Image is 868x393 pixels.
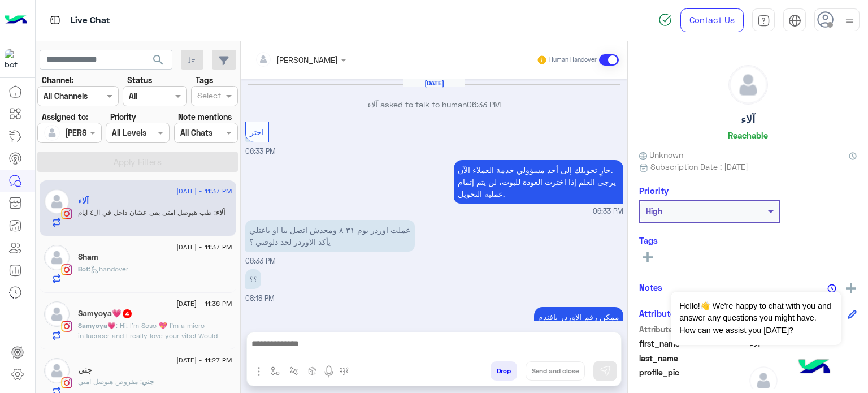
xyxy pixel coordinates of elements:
[61,208,72,219] img: Instagram
[44,189,70,214] img: defaultAdmin.png
[549,55,597,64] small: Human Handover
[526,361,585,381] button: Send and close
[454,160,623,204] p: 2/9/2025, 6:33 PM
[340,367,349,376] img: make a call
[322,365,336,378] img: send voice note
[534,307,623,327] p: 2/9/2025, 9:55 PM
[78,252,98,262] h5: Sham
[78,365,92,375] h5: جني
[44,301,70,327] img: defaultAdmin.png
[741,113,755,126] h5: آلاء
[491,361,517,381] button: Drop
[44,245,70,270] img: defaultAdmin.png
[289,366,298,375] img: Trigger scenario
[639,235,857,245] h6: Tags
[639,149,683,161] span: Unknown
[843,14,857,28] img: profile
[729,66,767,104] img: defaultAdmin.png
[127,74,152,86] label: Status
[61,264,72,275] img: Instagram
[245,98,623,110] p: آلاء asked to talk to human
[467,100,501,109] span: 06:33 PM
[271,366,280,375] img: select flow
[245,269,261,289] p: 2/9/2025, 8:18 PM
[308,366,317,375] img: create order
[658,13,672,27] img: spinner
[176,299,232,309] span: [DATE] - 11:36 PM
[78,309,133,318] h5: Samyoya💗
[303,361,322,380] button: create order
[285,361,303,380] button: Trigger scenario
[176,186,232,196] span: [DATE] - 11:37 PM
[245,147,276,156] span: 06:33 PM
[250,127,264,137] span: اختر
[78,265,89,273] span: Bot
[639,366,747,392] span: profile_pic
[142,377,154,386] span: جني
[61,377,72,388] img: Instagram
[78,377,142,386] span: مفروض هيوصل امتي
[78,208,216,217] span: طب هيوصل امتى بقى عشان داخل في ال٤ ايام
[650,161,748,172] span: Subscription Date : [DATE]
[196,89,221,104] div: Select
[593,206,623,217] span: 06:33 PM
[728,130,768,140] h6: Reachable
[245,220,415,252] p: 2/9/2025, 6:33 PM
[42,111,88,123] label: Assigned to:
[5,8,27,32] img: Logo
[403,79,465,87] h6: [DATE]
[795,348,834,387] img: hulul-logo.png
[846,283,856,293] img: add
[196,74,213,86] label: Tags
[639,338,747,349] span: first_name
[110,111,136,123] label: Priority
[78,321,116,330] span: Samyoya💗
[680,8,744,32] a: Contact Us
[78,196,89,206] h5: آلاء
[639,282,662,292] h6: Notes
[178,111,232,123] label: Note mentions
[151,53,165,67] span: search
[245,294,275,303] span: 08:18 PM
[752,8,775,32] a: tab
[44,125,60,141] img: defaultAdmin.png
[639,323,747,335] span: Attribute Name
[245,257,276,265] span: 06:33 PM
[44,358,70,383] img: defaultAdmin.png
[639,308,679,318] h6: Attributes
[176,355,232,365] span: [DATE] - 11:27 PM
[600,365,611,377] img: send message
[639,185,669,196] h6: Priority
[48,13,62,27] img: tab
[216,208,225,217] span: آلاء
[671,292,841,345] span: Hello!👋 We're happy to chat with you and answer any questions you might have. How can we assist y...
[266,361,285,380] button: select flow
[61,321,72,332] img: Instagram
[42,74,73,86] label: Channel:
[37,152,238,172] button: Apply Filters
[788,14,801,27] img: tab
[123,309,132,318] span: 4
[89,265,128,273] span: : handover
[145,50,172,74] button: search
[176,242,232,252] span: [DATE] - 11:37 PM
[639,352,747,364] span: last_name
[757,14,770,27] img: tab
[5,49,25,70] img: 919860931428189
[71,13,110,28] p: Live Chat
[252,365,266,378] img: send attachment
